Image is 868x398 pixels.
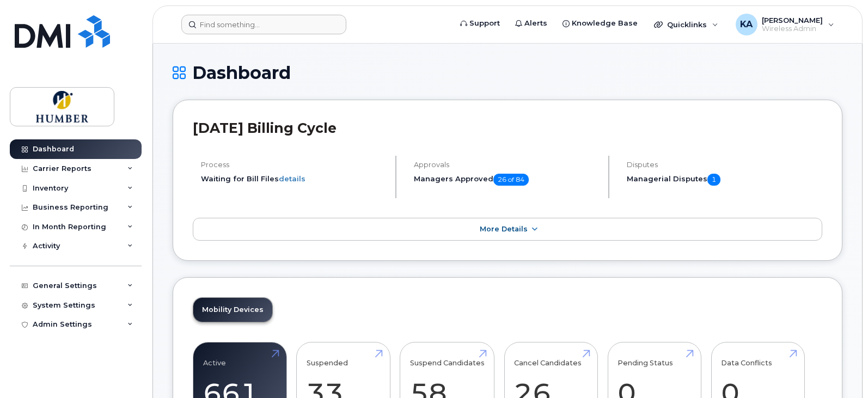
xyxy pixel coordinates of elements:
span: 26 of 84 [493,174,529,186]
span: More Details [480,225,528,233]
a: details [279,174,305,183]
h5: Managerial Disputes [627,174,822,186]
a: Mobility Devices [193,298,272,322]
h4: Disputes [627,161,822,169]
h4: Approvals [414,161,599,169]
h4: Process [201,161,386,169]
li: Waiting for Bill Files [201,174,386,184]
h1: Dashboard [173,63,842,82]
h5: Managers Approved [414,174,599,186]
h2: [DATE] Billing Cycle [193,120,822,136]
span: 1 [707,174,720,186]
